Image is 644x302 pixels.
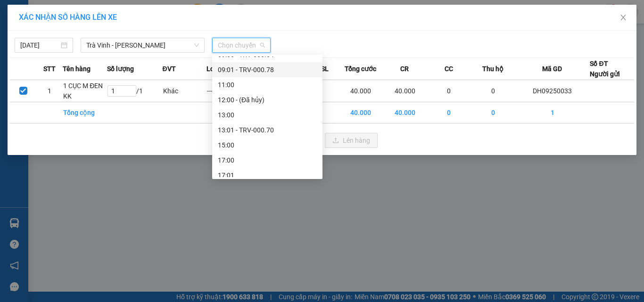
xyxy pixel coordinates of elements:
div: 11:00 [218,80,317,90]
td: Khác [163,80,207,102]
td: 40.000 [383,102,427,123]
div: 17:01 [218,170,317,180]
span: CC [445,64,453,74]
td: 0 [471,102,515,123]
span: close [619,14,627,21]
td: 40.000 [383,80,427,102]
div: 13:00 [218,110,317,120]
div: 13:01 - TRV-000.70 [218,125,317,135]
td: --- [206,80,251,102]
span: STT [43,64,56,74]
td: 40.000 [339,102,383,123]
div: 12:00 - (Đã hủy) [218,95,317,105]
td: 1 [515,102,590,123]
span: Số lượng [107,64,134,74]
span: Mã GD [542,64,562,74]
button: uploadLên hàng [325,133,378,148]
td: DH09250033 [515,80,590,102]
div: 15:00 [218,140,317,150]
span: ĐVT [163,64,176,74]
span: XÁC NHẬN SỐ HÀNG LÊN XE [19,13,117,22]
td: Tổng cộng [63,102,107,123]
td: 0 [427,80,471,102]
td: 0 [471,80,515,102]
button: Close [610,5,636,31]
span: Chọn chuyến [218,38,265,52]
span: Trà Vinh - Hồ Chí Minh [86,38,199,52]
td: 0 [427,102,471,123]
span: Thu hộ [482,64,504,74]
td: 1 [36,80,63,102]
span: Loại hàng [206,64,236,74]
input: 12/09/2025 [20,40,59,50]
div: 17:00 [218,155,317,165]
td: 40.000 [339,80,383,102]
span: down [194,42,199,48]
div: 09:01 - TRV-000.78 [218,65,317,75]
div: Số ĐT Người gửi [590,58,620,79]
td: / 1 [107,80,163,102]
td: 1 CỤC M ĐEN KK [63,80,107,102]
span: CR [400,64,409,74]
span: Tổng cước [345,64,376,74]
span: Tên hàng [63,64,91,74]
